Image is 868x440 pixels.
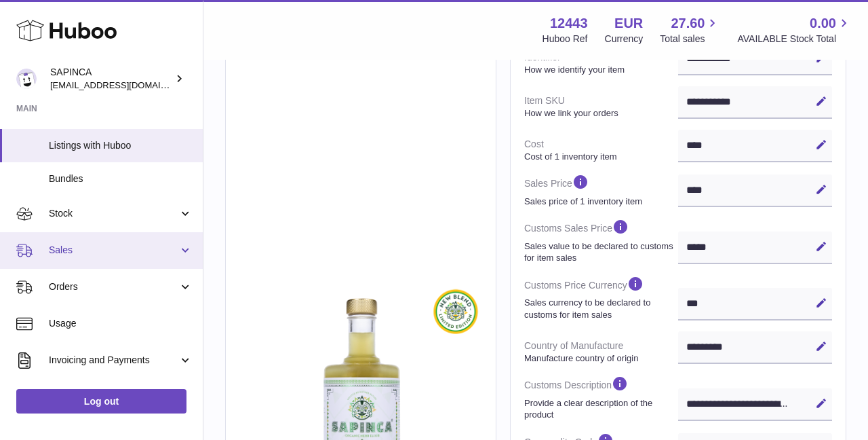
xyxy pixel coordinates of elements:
span: Bundles [49,172,193,185]
strong: How we link your orders [524,107,675,120]
dt: Identifier [524,45,678,81]
a: Log out [16,389,186,414]
a: 27.60 Total sales [660,14,720,45]
dt: Customs Description [524,369,678,426]
div: Currency [605,33,644,45]
span: Invoicing and Payments [49,354,178,367]
span: AVAILABLE Stock Total [737,33,852,45]
span: Stock [49,207,178,220]
dt: Customs Sales Price [524,213,678,269]
span: Total sales [660,33,720,45]
span: 27.60 [671,14,705,33]
strong: Sales price of 1 inventory item [524,196,675,208]
div: SAPINCA [50,66,172,92]
span: [EMAIL_ADDRESS][DOMAIN_NAME] [50,79,199,90]
strong: Cost of 1 inventory item [524,151,675,163]
span: Usage [49,317,193,330]
dt: Customs Price Currency [524,270,678,326]
img: info@sapinca.com [16,69,37,89]
strong: Provide a clear description of the product [524,397,675,421]
strong: EUR [614,14,643,33]
strong: Manufacture country of origin [524,352,675,365]
span: Sales [49,244,178,257]
a: 0.00 AVAILABLE Stock Total [737,14,852,45]
dt: Item SKU [524,89,678,124]
span: 0.00 [810,14,836,33]
span: Orders [49,280,178,293]
dt: Cost [524,132,678,168]
div: Huboo Ref [542,33,588,45]
strong: 12443 [550,14,588,33]
span: Listings with Huboo [49,139,193,152]
dt: Country of Manufacture [524,334,678,369]
dt: Sales Price [524,168,678,213]
strong: How we identify your item [524,64,675,76]
strong: Sales currency to be declared to customs for item sales [524,297,675,320]
strong: Sales value to be declared to customs for item sales [524,240,675,264]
